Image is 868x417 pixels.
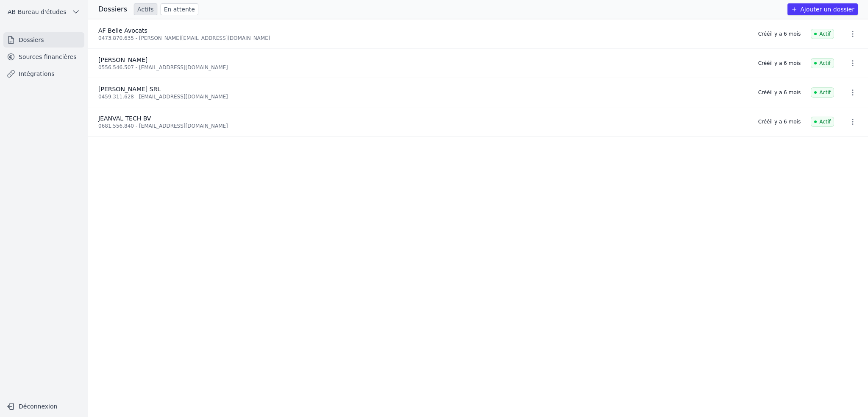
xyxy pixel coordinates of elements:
[3,5,84,19] button: AB Bureau d'études
[98,4,127,14] h3: Dossiers
[811,58,834,68] span: Actif
[134,3,157,15] a: Actifs
[758,31,801,37] div: Créé il y a 6 mois
[811,117,834,127] span: Actif
[758,89,801,96] div: Créé il y a 6 mois
[811,87,834,98] span: Actif
[98,123,748,129] div: 0681.556.840 - [EMAIL_ADDRESS][DOMAIN_NAME]
[811,29,834,39] span: Actif
[98,27,147,34] span: AF Belle Avocats
[3,49,84,64] a: Sources financières
[98,35,748,42] div: 0473.870.635 - [PERSON_NAME][EMAIL_ADDRESS][DOMAIN_NAME]
[758,118,801,125] div: Créé il y a 6 mois
[3,32,84,48] a: Dossiers
[161,3,198,15] a: En attente
[98,115,151,122] span: JEANVAL TECH BV
[3,66,84,81] a: Intégrations
[3,400,84,413] button: Déconnexion
[98,56,147,63] span: [PERSON_NAME]
[8,8,67,16] span: AB Bureau d'études
[98,64,748,71] div: 0556.546.507 - [EMAIL_ADDRESS][DOMAIN_NAME]
[98,86,161,92] span: [PERSON_NAME] SRL
[787,3,858,15] button: Ajouter un dossier
[98,93,748,100] div: 0459.311.628 - [EMAIL_ADDRESS][DOMAIN_NAME]
[758,60,801,67] div: Créé il y a 6 mois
